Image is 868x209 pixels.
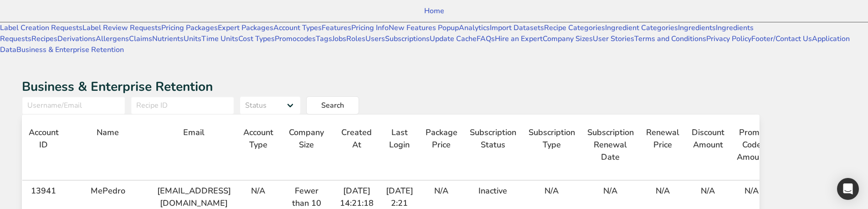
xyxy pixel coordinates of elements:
a: Time Units [201,34,238,44]
a: Recipe Categories [544,23,605,33]
span: Last Login [386,126,413,151]
a: Business & Enterprise Retention [16,45,124,55]
a: Subscriptions [385,34,430,44]
a: Pricing Packages [161,23,218,33]
a: Nutrients [152,34,184,44]
a: Label Review Requests [82,23,161,33]
h1: Business & Enterprise Retention [22,77,760,96]
a: Claims [129,34,152,44]
span: Company Size [286,126,328,151]
a: Import Datasets [490,23,544,33]
button: Search [306,96,359,115]
input: Recipe ID [131,96,234,115]
span: Subscription Type [529,126,575,151]
a: Pricing Info [351,23,389,33]
span: Renewal Price [646,126,679,151]
a: Promocodes [275,34,316,44]
span: Package Price [426,126,457,151]
a: Account Types [273,23,322,33]
a: Cost Types [238,34,275,44]
a: Recipes [31,34,57,44]
a: Jobs [332,34,346,44]
a: New Features Popup [389,23,459,33]
a: Privacy Policy [706,34,751,44]
a: Terms and Conditions [634,34,706,44]
a: FAQs [477,34,495,44]
a: Derivations [57,34,96,44]
a: Company Sizes [543,34,593,44]
a: Ingredients [678,23,716,33]
a: Footer/Contact Us [751,34,812,44]
span: Promo Code Amount [737,126,767,163]
a: Analytics [459,23,490,33]
a: Ingredient Categories [605,23,678,33]
span: Search [321,100,344,111]
a: Hire an Expert [495,34,543,44]
span: Name [97,126,119,139]
span: Created At [340,126,374,151]
span: Subscription Renewal Date [587,126,634,163]
a: User Stories [593,34,634,44]
a: Expert Packages [218,23,273,33]
span: Account ID [29,126,59,151]
span: Discount Amount [692,126,724,151]
span: Email [183,126,205,139]
input: Username/Email [22,96,125,115]
a: Units [184,34,201,44]
span: Subscription Status [470,126,516,151]
a: Update Cache [430,34,477,44]
a: Tags [316,34,332,44]
a: Roles [346,34,365,44]
span: Account Type [243,126,273,151]
a: Users [365,34,385,44]
a: Features [322,23,351,33]
a: Allergens [96,34,129,44]
div: Open Intercom Messenger [837,178,859,200]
